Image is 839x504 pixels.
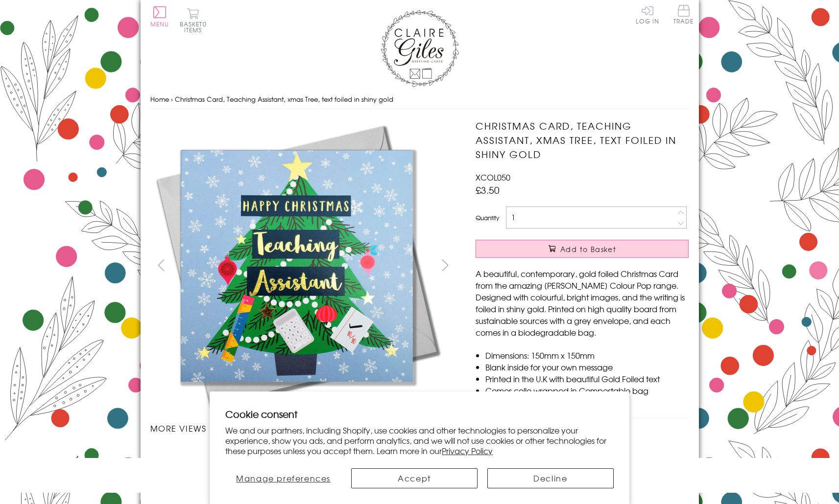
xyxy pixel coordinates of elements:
[485,373,689,385] li: Printed in the U.K with beautiful Gold Foiled text
[150,444,456,487] ul: Carousel Pagination
[150,90,689,110] nav: breadcrumbs
[150,94,169,104] a: Home
[225,407,614,421] h2: Cookie consent
[636,5,659,24] a: Log In
[225,468,341,488] button: Manage preferences
[175,94,393,104] span: Christmas Card, Teaching Assistant, xmas Tree, text foiled in shiny gold
[150,119,444,412] img: Christmas Card, Teaching Assistant, xmas Tree, text foiled in shiny gold
[476,183,500,197] span: £3.50
[476,213,499,222] label: Quantity
[485,349,689,361] li: Dimensions: 150mm x 150mm
[171,94,173,104] span: ›
[476,268,689,338] p: A beautiful, contemporary, gold foiled Christmas Card from the amazing [PERSON_NAME] Colour Pop r...
[434,254,456,276] button: next
[673,5,694,26] a: Trade
[476,240,689,258] button: Add to Basket
[150,254,172,276] button: prev
[236,472,331,484] span: Manage preferences
[485,361,689,373] li: Blank inside for your own message
[476,171,510,183] span: XCOL050
[150,444,227,465] li: Carousel Page 1 (Current Slide)
[476,119,689,161] h1: Christmas Card, Teaching Assistant, xmas Tree, text foiled in shiny gold
[150,20,169,28] span: Menu
[487,468,614,488] button: Decline
[225,425,614,456] p: We and our partners, including Shopify, use cookies and other technologies to personalize your ex...
[351,468,478,488] button: Accept
[381,10,459,87] img: Claire Giles Greetings Cards
[184,20,207,34] span: 0 items
[456,119,750,412] img: Christmas Card, Teaching Assistant, xmas Tree, text foiled in shiny gold
[442,445,493,457] a: Privacy Policy
[560,244,616,254] span: Add to Basket
[150,6,169,27] button: Menu
[150,422,456,434] h3: More views
[485,385,689,396] li: Comes cello wrapped in Compostable bag
[673,5,694,24] span: Trade
[180,8,207,33] button: Basket0 items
